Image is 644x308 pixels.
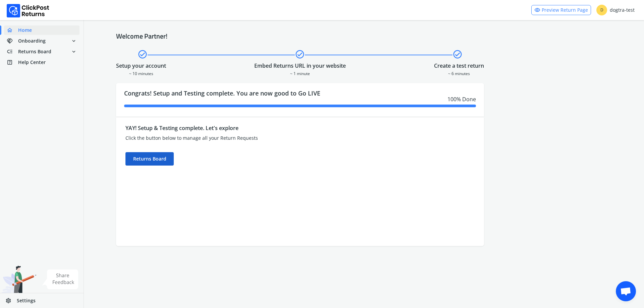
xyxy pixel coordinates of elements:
[116,70,166,76] div: ~ 10 minutes
[7,36,18,46] span: handshake
[434,70,484,76] div: ~ 6 minutes
[125,124,382,132] div: YAY! Setup & Testing complete. Let's explore
[42,269,78,289] img: share feedback
[4,25,79,35] a: homeHome
[596,5,635,15] div: dogtra-test
[18,48,51,55] span: Returns Board
[116,83,484,117] div: Congrats! Setup and Testing complete. You are now good to Go LIVE
[5,296,17,305] span: settings
[124,95,476,103] div: 100 % Done
[616,281,636,301] div: Open chat
[18,27,32,34] span: Home
[116,62,166,70] div: Setup your account
[18,59,46,66] span: Help Center
[452,48,463,60] span: check_circle
[125,152,174,166] div: Returns Board
[7,58,18,67] span: help_center
[596,5,607,15] span: D
[71,47,77,56] span: expand_more
[116,32,612,40] h4: Welcome Partner!
[531,5,591,15] a: visibilityPreview Return Page
[71,36,77,46] span: expand_more
[254,62,346,70] div: Embed Returns URL in your website
[125,135,382,141] div: Click the button below to manage all your Return Requests
[138,48,148,60] span: check_circle
[18,38,46,44] span: Onboarding
[17,297,36,304] span: Settings
[4,58,79,67] a: help_centerHelp Center
[295,48,305,60] span: check_circle
[7,47,18,56] span: low_priority
[254,70,346,76] div: ~ 1 minute
[534,5,540,15] span: visibility
[7,25,18,35] span: home
[7,4,49,17] img: Logo
[434,62,484,70] div: Create a test return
